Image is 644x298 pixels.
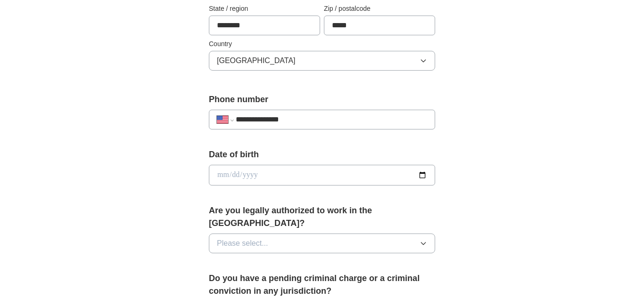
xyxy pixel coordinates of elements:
label: Phone number [209,93,435,106]
label: Are you legally authorized to work in the [GEOGRAPHIC_DATA]? [209,204,435,230]
label: Do you have a pending criminal charge or a criminal conviction in any jurisdiction? [209,272,435,298]
label: State / region [209,4,320,14]
span: Please select... [217,238,268,249]
span: [GEOGRAPHIC_DATA] [217,55,296,66]
label: Zip / postalcode [324,4,435,14]
label: Country [209,39,435,49]
button: Please select... [209,234,435,253]
button: [GEOGRAPHIC_DATA] [209,51,435,71]
label: Date of birth [209,148,435,161]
